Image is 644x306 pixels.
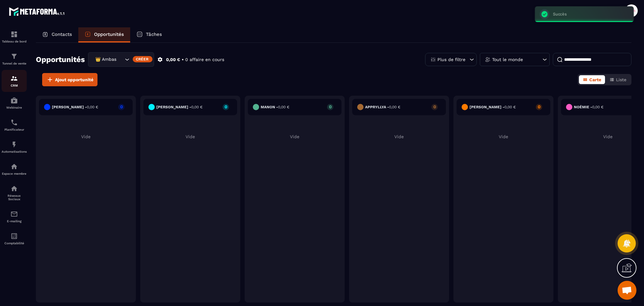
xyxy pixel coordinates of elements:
[88,52,154,67] div: Search for option
[327,105,333,109] p: 0
[39,134,133,139] p: Vide
[223,105,229,109] p: 0
[10,53,18,60] img: formation
[10,163,18,170] img: automations
[2,241,27,245] p: Comptabilité
[2,114,27,136] a: schedulerschedulerPlanificateur
[2,172,27,175] p: Espace membre
[2,219,27,223] p: E-mailing
[469,105,516,109] h6: [PERSON_NAME] -
[2,26,27,48] a: formationformationTableau de bord
[2,136,27,158] a: automationsautomationsAutomatisations
[457,134,550,139] p: Vide
[10,232,18,240] img: accountant
[2,40,27,43] p: Tableau de bord
[10,141,18,148] img: automations
[352,134,446,139] p: Vide
[248,134,341,139] p: Vide
[10,119,18,126] img: scheduler
[166,57,180,63] p: 0,00 €
[52,31,72,37] p: Contacts
[579,75,605,84] button: Carte
[437,57,465,62] p: Plus de filtre
[504,105,516,109] span: 0,00 €
[2,180,27,206] a: social-networksocial-networkRéseaux Sociaux
[618,281,636,300] a: Ouvrir le chat
[191,105,203,109] span: 0,00 €
[2,48,27,70] a: formationformationTunnel de vente
[10,185,18,192] img: social-network
[130,27,168,42] a: Tâches
[10,210,18,218] img: email
[2,228,27,250] a: accountantaccountantComptabilité
[2,70,27,92] a: formationformationCRM
[185,57,224,63] p: 0 affaire en cours
[2,84,27,87] p: CRM
[389,105,400,109] span: 0,00 €
[616,77,626,82] span: Liste
[143,134,237,139] p: Vide
[117,56,123,63] input: Search for option
[182,57,184,63] p: •
[278,105,289,109] span: 0,00 €
[2,150,27,153] p: Automatisations
[36,53,85,66] h2: Opportunités
[592,105,603,109] span: 0,00 €
[87,105,98,109] span: 0,00 €
[10,97,18,104] img: automations
[589,77,601,82] span: Carte
[536,105,542,109] p: 0
[431,105,438,109] p: 0
[94,56,117,63] span: 👑 Ambassadrices
[2,62,27,65] p: Tunnel de vente
[9,6,65,17] img: logo
[261,105,289,109] h6: Manon -
[10,75,18,82] img: formation
[156,105,203,109] h6: [PERSON_NAME] -
[2,206,27,228] a: emailemailE-mailing
[36,27,78,42] a: Contacts
[52,105,98,109] h6: [PERSON_NAME] -
[2,92,27,114] a: automationsautomationsWebinaire
[365,105,400,109] h6: Appryllya -
[146,31,162,37] p: Tâches
[118,105,125,109] p: 0
[42,73,97,86] button: Ajout opportunité
[133,56,153,62] div: Créer
[492,57,523,62] p: Tout le monde
[2,194,27,201] p: Réseaux Sociaux
[55,76,93,83] span: Ajout opportunité
[94,31,124,37] p: Opportunités
[574,105,603,109] h6: Noémie -
[2,128,27,131] p: Planificateur
[2,106,27,109] p: Webinaire
[606,75,630,84] button: Liste
[2,158,27,180] a: automationsautomationsEspace membre
[10,31,18,38] img: formation
[78,27,130,42] a: Opportunités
